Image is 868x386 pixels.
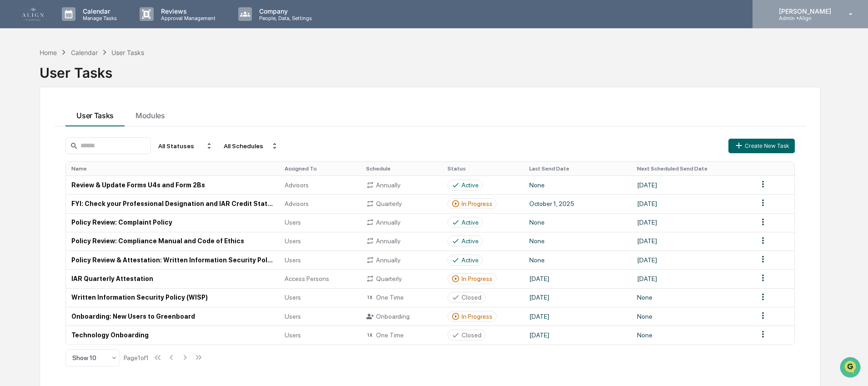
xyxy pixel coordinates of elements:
td: [DATE] [632,269,753,288]
span: [PERSON_NAME] [28,148,74,155]
div: Onboarding [366,312,437,321]
div: Start new chat [41,70,149,79]
div: Home [40,49,57,56]
span: Users [285,331,301,339]
div: User Tasks [111,49,144,56]
div: Active [462,256,479,264]
div: Annually [366,181,437,189]
span: Advisors [285,200,309,207]
td: None [632,288,753,307]
img: logo [22,8,44,20]
span: Preclearance [18,186,59,195]
button: User Tasks [65,102,125,126]
span: [DATE] [80,148,99,155]
td: None [632,326,753,344]
td: [DATE] [524,288,632,307]
td: [DATE] [632,213,753,232]
td: None [632,307,753,326]
div: Quarterly [366,200,437,208]
p: People, Data, Settings [252,15,316,21]
a: 🗄️Attestations [62,182,116,199]
td: [DATE] [632,232,753,251]
span: Users [285,219,301,226]
button: See all [141,99,166,110]
td: Policy Review & Attestation: Written Information Security Policy (WISP) [66,251,279,269]
div: Closed [462,294,482,301]
p: Reviews [154,7,220,15]
div: 🗄️ [66,187,73,194]
span: • [75,124,79,131]
a: 🔎Data Lookup [5,200,61,216]
td: Onboarding: New Users to Greenboard [66,307,279,326]
div: User Tasks [40,57,821,81]
span: Data Lookup [18,203,57,212]
td: [DATE] [632,194,753,213]
div: One Time [366,331,437,339]
th: Name [66,162,279,175]
div: All Schedules [220,139,282,153]
span: Attestations [75,186,113,195]
iframe: Open customer support [839,356,863,381]
span: [PERSON_NAME] [28,124,74,131]
div: In Progress [462,313,492,320]
div: Active [462,181,479,189]
div: Past conversations [9,101,61,108]
p: Admin • Align [772,15,836,21]
span: • [75,148,79,155]
p: Calendar [75,7,121,15]
th: Schedule [361,162,442,175]
div: All Statuses [155,139,216,153]
td: Policy Review: Complaint Policy [66,213,279,232]
td: None [524,232,632,251]
th: Last Send Date [524,162,632,175]
span: Access Persons [285,275,329,282]
p: How can we help? [9,19,166,34]
td: FYI: Check your Professional Designation and IAR Credit Status [66,194,279,213]
p: Manage Tasks [75,15,121,21]
span: Advisors [285,181,309,189]
button: Start new chat [155,72,166,83]
td: [DATE] [524,326,632,344]
div: 🖐️ [9,187,16,194]
td: None [524,175,632,194]
td: Policy Review: Compliance Manual and Code of Ethics [66,232,279,251]
td: [DATE] [524,307,632,326]
p: Company [252,7,316,15]
th: Next Scheduled Send Date [632,162,753,175]
td: Technology Onboarding [66,326,279,344]
img: 1746055101610-c473b297-6a78-478c-a979-82029cc54cd1 [9,70,25,86]
td: Written Information Security Policy (WISP) [66,288,279,307]
button: Modules [125,102,176,126]
div: Closed [462,331,482,339]
td: October 1, 2025 [524,194,632,213]
td: None [524,213,632,232]
img: Tanya Nichols [9,140,24,154]
td: [DATE] [632,251,753,269]
img: 8933085812038_c878075ebb4cc5468115_72.jpg [19,70,35,86]
div: Page 1 of 1 [124,354,149,361]
span: Users [285,313,301,320]
p: Approval Management [154,15,220,21]
div: 🔎 [9,204,16,211]
span: Users [285,256,301,264]
th: Assigned To [279,162,361,175]
td: None [524,251,632,269]
td: [DATE] [524,269,632,288]
a: 🖐️Preclearance [5,182,62,199]
div: Annually [366,256,437,264]
div: Quarterly [366,275,437,283]
div: We're available if you need us! [41,79,125,86]
td: Review & Update Forms U4s and Form 2Bs [66,175,279,194]
div: One Time [366,293,437,301]
div: Active [462,219,479,226]
div: In Progress [462,275,492,282]
div: Calendar [71,49,98,56]
span: Pylon [90,226,110,232]
th: Status [442,162,523,175]
span: Users [285,294,301,301]
span: [DATE] [80,124,99,131]
td: IAR Quarterly Attestation [66,269,279,288]
div: Annually [366,218,437,226]
img: Tanya Nichols [9,115,24,130]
